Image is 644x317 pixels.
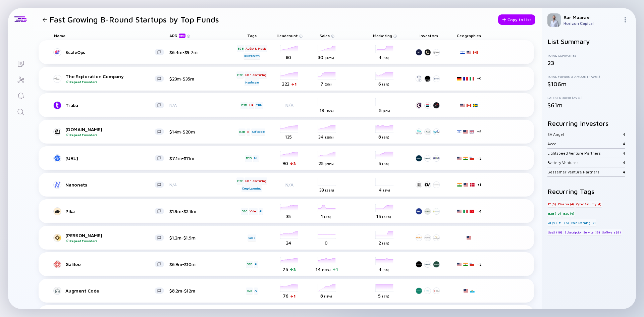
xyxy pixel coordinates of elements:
div: Latest Round (Avg.) [547,96,631,100]
div: Manufacturing [245,71,267,78]
img: Denmark Flag [470,183,475,187]
div: Manufacturing [245,177,267,184]
div: $6.9m-$10m [169,261,213,267]
div: $1.9m-$2.8m [169,208,213,214]
div: Horizon Capital [563,21,620,26]
div: The Exploration Company [65,73,155,84]
h2: List Summary [547,38,631,45]
div: Software (9) [601,229,622,235]
div: $23m-$35m [169,76,213,82]
div: beta [179,34,185,38]
img: United States Flag [463,183,469,187]
div: Hardware [245,79,259,86]
a: Augment Code [54,287,169,295]
img: Türkiye Flag [469,210,475,213]
img: Israel Flag [460,51,465,54]
div: N/A [271,96,308,114]
div: CRM [255,102,263,109]
div: N/A [271,175,308,194]
div: Investors [414,31,444,40]
div: Kubernetes [244,53,260,59]
div: IT (5) [547,201,557,207]
img: Canada Flag [466,104,472,107]
a: Galileo [54,260,169,268]
div: + 9 [477,76,481,81]
div: Name [49,31,169,40]
a: [DOMAIN_NAME]Repeat Founders [54,126,169,137]
img: Italy Flag [469,77,475,81]
div: $6.4m-$9.7m [169,49,213,55]
div: + 1 [477,182,481,187]
img: United States Flag [466,51,472,54]
div: B2C [241,208,248,215]
img: Italy Flag [463,210,468,213]
div: ScaleOps [65,49,155,55]
a: Search [8,103,33,119]
div: 4 [623,132,625,137]
div: AI [254,261,258,268]
div: + 5 [477,129,481,134]
div: B2B [240,102,248,109]
a: Reminders [8,87,33,103]
div: [DOMAIN_NAME] [65,126,155,137]
div: $1.2m-$1.9m [169,235,213,241]
img: Bar Profile Picture [547,13,561,27]
div: B2B [238,128,246,135]
div: B2B [236,177,244,184]
div: $14m-$20m [169,129,213,135]
div: Deep Learning (2) [571,219,597,226]
img: Chile Flag [469,157,475,160]
img: United Kingdom Flag [469,130,475,134]
div: + 2 [477,156,481,161]
div: [PERSON_NAME] [65,232,155,243]
h2: Recurring Tags [547,188,631,195]
div: Total Funding Amount (Avg.) [547,74,631,78]
a: Pika [54,207,169,215]
a: [PERSON_NAME]Repeat Founders [54,232,169,243]
div: Video [249,208,258,215]
img: United States Flag [466,236,472,240]
div: N/A [169,103,213,108]
div: AI [259,208,263,215]
div: Total Companies [547,53,631,57]
span: Marketing [373,33,392,38]
div: Geographies [454,31,484,40]
div: Galileo [65,261,155,267]
div: B2B [237,45,244,52]
div: B2B (19) [547,210,561,217]
img: France Flag [463,77,468,81]
div: Copy to List [498,14,535,25]
img: India Flag [463,263,468,266]
div: ARR [169,33,187,38]
img: Sweden Flag [473,104,478,107]
a: [URL] [54,154,169,162]
div: B2B [246,287,253,294]
img: San Marino Flag [470,289,475,293]
div: SaaS (19) [547,229,563,235]
img: United States Flag [460,104,465,107]
span: Headcount [277,33,298,38]
div: + 4 [477,209,481,214]
div: $8.2m-$12m [169,288,213,294]
div: SV Angel [547,132,623,137]
div: ML (6) [558,219,570,226]
div: AI [254,287,258,294]
div: Finance (4) [557,201,575,207]
div: Augment Code [65,288,155,294]
div: HR [249,102,255,109]
div: Audio & Music [245,45,267,52]
div: Repeat Founders [65,239,155,243]
a: Nanonets [54,181,169,189]
span: Sales [320,33,330,38]
h1: Fast Growing B-Round Startups by Top Funds [50,15,219,24]
div: Nanonets [65,182,155,188]
a: ScaleOps [54,48,169,56]
div: Traba [65,102,155,108]
div: Deep Learning [241,185,262,192]
div: ML [253,155,259,162]
img: Israel Flag [457,130,462,134]
div: Cyber Security (4) [576,201,602,207]
div: [URL] [65,155,155,161]
img: India Flag [463,157,468,160]
img: Menu [623,17,628,22]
